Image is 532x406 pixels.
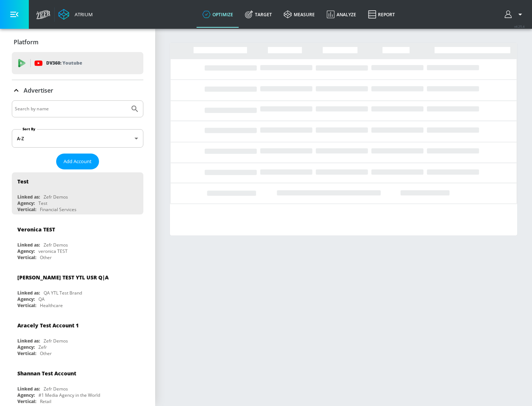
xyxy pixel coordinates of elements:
[40,206,76,213] div: Financial Services
[12,316,143,358] div: Aracely Test Account 1Linked as:Zefr DemosAgency:ZefrVertical:Other
[17,370,76,377] div: Shannan Test Account
[12,220,143,262] div: Veronica TESTLinked as:Zefr DemosAgency:veronica TESTVertical:Other
[12,32,143,52] div: Platform
[17,242,40,248] div: Linked as:
[62,59,82,67] p: Youtube
[17,302,36,309] div: Vertical:
[197,1,239,28] a: optimize
[17,386,40,392] div: Linked as:
[40,302,63,309] div: Healthcare
[17,338,40,344] div: Linked as:
[12,80,143,101] div: Advertiser
[12,268,143,310] div: [PERSON_NAME] TEST YTL USR Q|ALinked as:QA YTL Test BrandAgency:QAVertical:Healthcare
[40,398,51,405] div: Retail
[15,104,127,114] input: Search by name
[17,392,35,398] div: Agency:
[24,86,53,94] p: Advertiser
[44,290,82,296] div: QA YTL Test Brand
[72,11,93,18] div: Atrium
[17,178,28,185] div: Test
[46,59,82,67] p: DV360:
[17,194,40,200] div: Linked as:
[17,398,36,405] div: Vertical:
[239,1,278,28] a: Target
[21,127,37,131] label: Sort By
[40,350,52,357] div: Other
[321,1,362,28] a: Analyze
[44,242,68,248] div: Zefr Demos
[38,200,47,206] div: Test
[14,38,38,46] p: Platform
[12,52,143,74] div: DV360: Youtube
[17,226,55,233] div: Veronica TEST
[44,194,68,200] div: Zefr Demos
[12,129,143,148] div: A-Z
[278,1,321,28] a: measure
[38,248,68,254] div: veronica TEST
[17,290,40,296] div: Linked as:
[64,157,92,166] span: Add Account
[17,248,35,254] div: Agency:
[17,254,36,261] div: Vertical:
[38,344,47,350] div: Zefr
[40,254,52,261] div: Other
[17,322,79,329] div: Aracely Test Account 1
[44,338,68,344] div: Zefr Demos
[17,200,35,206] div: Agency:
[56,154,99,169] button: Add Account
[12,172,143,214] div: TestLinked as:Zefr DemosAgency:TestVertical:Financial Services
[58,9,93,20] a: Atrium
[362,1,401,28] a: Report
[44,386,68,392] div: Zefr Demos
[17,206,36,213] div: Vertical:
[514,24,525,28] span: v 4.25.4
[38,392,100,398] div: #1 Media Agency in the World
[17,274,109,281] div: [PERSON_NAME] TEST YTL USR Q|A
[17,344,35,350] div: Agency:
[17,296,35,302] div: Agency:
[38,296,45,302] div: QA
[17,350,36,357] div: Vertical:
